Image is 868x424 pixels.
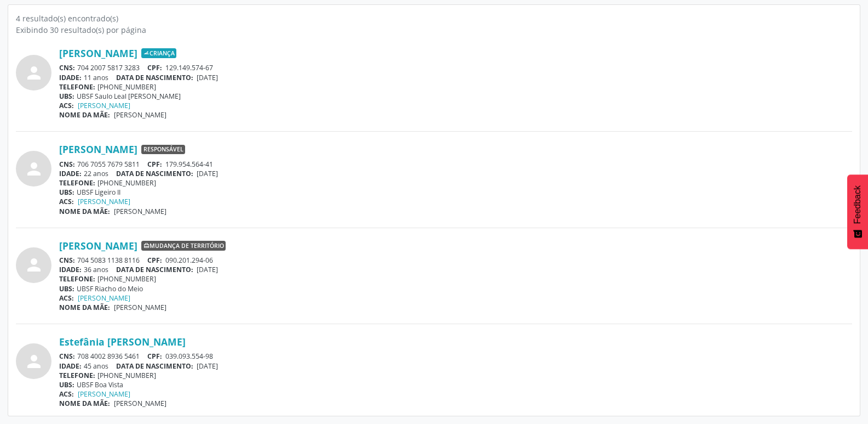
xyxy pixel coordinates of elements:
a: [PERSON_NAME] [59,240,137,252]
span: ACS: [59,197,74,206]
div: Exibindo 30 resultado(s) por página [16,24,852,36]
i: person [24,63,44,83]
span: ACS: [59,101,74,110]
a: [PERSON_NAME] [59,143,137,155]
span: [DATE] [197,265,218,274]
span: TELEFONE: [59,371,95,380]
span: [DATE] [197,73,218,82]
span: CPF: [147,256,162,265]
span: [DATE] [197,169,218,178]
span: CNS: [59,352,75,361]
span: UBS: [59,188,74,197]
div: UBSF Ligeiro II [59,188,852,197]
span: Criança [141,48,176,58]
span: 129.149.574-67 [165,63,213,72]
div: UBSF Riacho do Meio [59,284,852,293]
a: Estefânia [PERSON_NAME] [59,336,186,348]
button: Feedback - Mostrar pesquisa [847,174,868,249]
i: person [24,159,44,179]
span: CPF: [147,160,162,169]
div: [PHONE_NUMBER] [59,274,852,284]
span: CNS: [59,256,75,265]
span: NOME DA MÃE: [59,303,110,312]
div: 704 5083 1138 8116 [59,256,852,265]
a: [PERSON_NAME] [78,101,130,110]
a: [PERSON_NAME] [78,197,130,206]
div: 706 7055 7679 5811 [59,160,852,169]
span: NOME DA MÃE: [59,110,110,120]
span: 039.093.554-98 [165,352,213,361]
span: Mudança de território [141,241,226,251]
span: TELEFONE: [59,178,95,188]
span: [PERSON_NAME] [114,207,166,216]
span: Responsável [141,145,185,155]
a: [PERSON_NAME] [59,47,137,59]
span: IDADE: [59,169,82,178]
div: [PHONE_NUMBER] [59,178,852,188]
span: DATA DE NASCIMENTO: [116,169,193,178]
div: [PHONE_NUMBER] [59,371,852,380]
span: UBS: [59,380,74,389]
div: 704 2007 5817 3283 [59,63,852,72]
span: [PERSON_NAME] [114,399,166,408]
div: [PHONE_NUMBER] [59,82,852,92]
span: UBS: [59,92,74,101]
span: DATA DE NASCIMENTO: [116,265,193,274]
span: CNS: [59,160,75,169]
span: 179.954.564-41 [165,160,213,169]
span: [PERSON_NAME] [114,303,166,312]
span: CPF: [147,63,162,72]
span: IDADE: [59,361,82,371]
div: 45 anos [59,361,852,371]
a: [PERSON_NAME] [78,293,130,303]
span: [DATE] [197,361,218,371]
span: ACS: [59,293,74,303]
span: IDADE: [59,265,82,274]
div: 36 anos [59,265,852,274]
span: [PERSON_NAME] [114,110,166,120]
div: 11 anos [59,73,852,82]
span: CPF: [147,352,162,361]
div: 708 4002 8936 5461 [59,352,852,361]
i: person [24,255,44,275]
i: person [24,352,44,371]
div: UBSF Boa Vista [59,380,852,389]
span: 090.201.294-06 [165,256,213,265]
span: TELEFONE: [59,82,95,92]
a: [PERSON_NAME] [78,389,130,399]
div: UBSF Saulo Leal [PERSON_NAME] [59,92,852,101]
span: NOME DA MÃE: [59,207,110,216]
span: NOME DA MÃE: [59,399,110,408]
div: 22 anos [59,169,852,178]
span: IDADE: [59,73,82,82]
span: CNS: [59,63,75,72]
span: ACS: [59,389,74,399]
span: UBS: [59,284,74,293]
span: TELEFONE: [59,274,95,284]
span: DATA DE NASCIMENTO: [116,361,193,371]
div: 4 resultado(s) encontrado(s) [16,13,852,24]
span: DATA DE NASCIMENTO: [116,73,193,82]
span: Feedback [853,185,863,224]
